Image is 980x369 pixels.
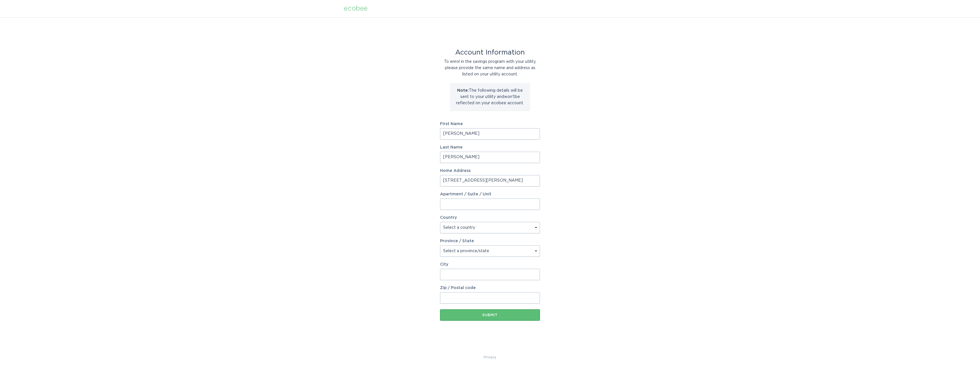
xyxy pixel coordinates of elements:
div: To enrol in the savings program with your utility, please provide the same name and address as li... [440,59,540,77]
label: First Name [440,122,540,126]
a: Privacy Policy & Terms of Use [484,354,496,360]
label: Zip / Postal code [440,286,540,290]
label: Apartment / Suite / Unit [440,192,540,196]
label: Last Name [440,145,540,149]
strong: Note: [457,89,469,93]
div: ecobee [344,5,367,12]
button: Submit [440,309,540,321]
div: Submit [443,313,537,317]
label: Country [440,216,457,220]
label: City [440,262,540,266]
div: Account Information [440,49,540,56]
label: Home Address [440,169,540,173]
p: The following details will be sent to your utility and won't be reflected on your ecobee account. [454,87,526,106]
label: Province / State [440,239,474,243]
